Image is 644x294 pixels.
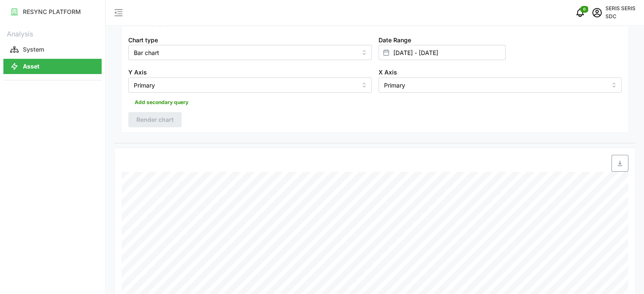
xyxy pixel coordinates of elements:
p: Asset [23,62,39,71]
button: Render chart [128,112,182,127]
p: SDC [605,13,636,21]
span: Add secondary query [135,96,188,108]
label: Chart type [128,36,158,45]
input: Select date range [379,45,506,60]
label: X Axis [379,68,397,77]
a: System [3,41,102,58]
input: Select chart type [128,45,372,60]
button: RESYNC PLATFORM [3,4,102,19]
p: RESYNC PLATFORM [23,8,81,16]
span: Render chart [136,113,174,127]
a: RESYNC PLATFORM [3,3,102,20]
label: Date Range [379,36,411,45]
button: Asset [3,59,102,74]
button: System [3,42,102,57]
p: SERIS SERIS [605,5,636,13]
button: notifications [572,4,589,21]
label: Y Axis [128,68,147,77]
p: System [23,45,44,54]
span: 0 [583,6,586,12]
a: Asset [3,58,102,75]
button: schedule [589,4,605,21]
button: Add secondary query [128,96,195,109]
p: Analysis [3,27,102,39]
input: Select X axis [379,77,622,93]
input: Select Y axis [128,77,372,93]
